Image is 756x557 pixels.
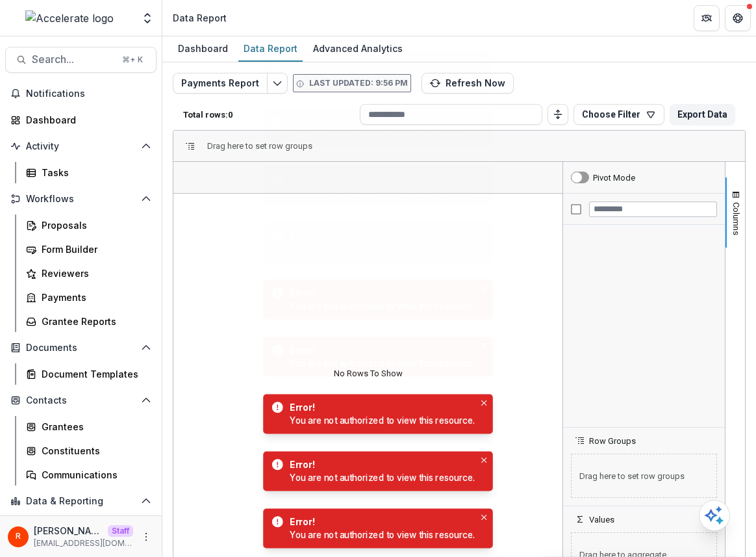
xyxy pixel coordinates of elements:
[477,339,490,352] button: Close
[477,454,490,467] button: Close
[477,225,490,238] button: Close
[34,538,133,549] p: [EMAIL_ADDRESS][DOMAIN_NAME]
[138,5,157,31] button: Open entity switcher
[207,141,312,151] span: Drag here to set row groups
[589,201,717,217] input: Filter Columns Input
[308,36,408,62] a: Advanced Analytics
[308,39,408,58] div: Advanced Analytics
[477,282,490,295] button: Close
[290,401,471,414] div: Error!
[290,128,475,141] div: You are not authorized to view this resource.
[571,454,717,498] span: Drag here to set row groups
[173,39,233,58] div: Dashboard
[731,202,741,235] span: Columns
[290,185,475,198] div: You are not authorized to view this resource.
[21,464,157,486] a: Communications
[26,194,136,205] span: Workflows
[26,88,151,99] span: Notifications
[42,444,146,458] div: Constituents
[290,14,475,27] div: You are not authorized to view this resource.
[290,458,471,471] div: Error!
[42,420,146,434] div: Grantees
[589,436,636,446] span: Row Groups
[290,515,471,528] div: Error!
[477,53,490,66] button: Close
[21,239,157,260] a: Form Builder
[21,440,157,461] a: Constituents
[290,414,475,427] div: You are not authorized to view this resource.
[25,10,114,26] img: Accelerate logo
[238,36,303,62] a: Data Report
[108,525,133,537] p: Staff
[563,446,725,506] div: Row Groups
[670,104,735,125] button: Export Data
[477,168,490,181] button: Close
[290,528,475,541] div: You are not authorized to view this resource.
[290,172,471,185] div: Error!
[21,416,157,437] a: Grantees
[42,166,146,179] div: Tasks
[21,363,157,385] a: Document Templates
[21,263,157,284] a: Reviewers
[42,367,146,381] div: Document Templates
[173,73,268,94] button: Payments Report
[290,71,475,84] div: You are not authorized to view this resource.
[207,141,312,151] div: Row Groups
[21,311,157,332] a: Grantee Reports
[26,496,136,507] span: Data & Reporting
[238,39,303,58] div: Data Report
[42,315,146,328] div: Grantee Reports
[290,58,471,71] div: Error!
[26,113,146,127] div: Dashboard
[42,291,146,304] div: Payments
[290,471,475,484] div: You are not authorized to view this resource.
[42,218,146,232] div: Proposals
[290,1,471,14] div: Error!
[138,529,154,545] button: More
[34,524,103,538] p: [PERSON_NAME]
[290,344,471,357] div: Error!
[5,337,157,358] button: Open Documents
[26,343,136,354] span: Documents
[173,36,233,62] a: Dashboard
[16,532,21,541] div: Raj
[21,287,157,308] a: Payments
[290,357,475,370] div: You are not authorized to view this resource.
[5,188,157,209] button: Open Workflows
[5,491,157,512] button: Open Data & Reporting
[5,390,157,411] button: Open Contacts
[694,5,720,31] button: Partners
[477,396,490,409] button: Close
[548,104,568,125] button: Toggle auto height
[290,115,471,128] div: Error!
[42,242,146,256] div: Form Builder
[173,11,227,25] div: Data Report
[290,229,471,242] div: Error!
[477,110,490,123] button: Close
[183,110,355,120] p: Total rows: 0
[5,109,157,131] a: Dashboard
[26,395,136,406] span: Contacts
[725,5,751,31] button: Get Help
[32,53,114,66] span: Search...
[290,287,471,300] div: Error!
[120,53,145,67] div: ⌘ + K
[573,104,664,125] button: Choose Filter
[26,141,136,152] span: Activity
[42,468,146,482] div: Communications
[5,83,157,104] button: Notifications
[593,173,635,183] div: Pivot Mode
[477,511,490,524] button: Close
[699,500,730,531] button: Open AI Assistant
[290,300,475,313] div: You are not authorized to view this resource.
[5,136,157,157] button: Open Activity
[290,242,475,255] div: You are not authorized to view this resource.
[21,214,157,236] a: Proposals
[42,266,146,280] div: Reviewers
[168,8,232,27] nav: breadcrumb
[589,515,614,525] span: Values
[5,47,157,73] button: Search...
[21,162,157,183] a: Tasks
